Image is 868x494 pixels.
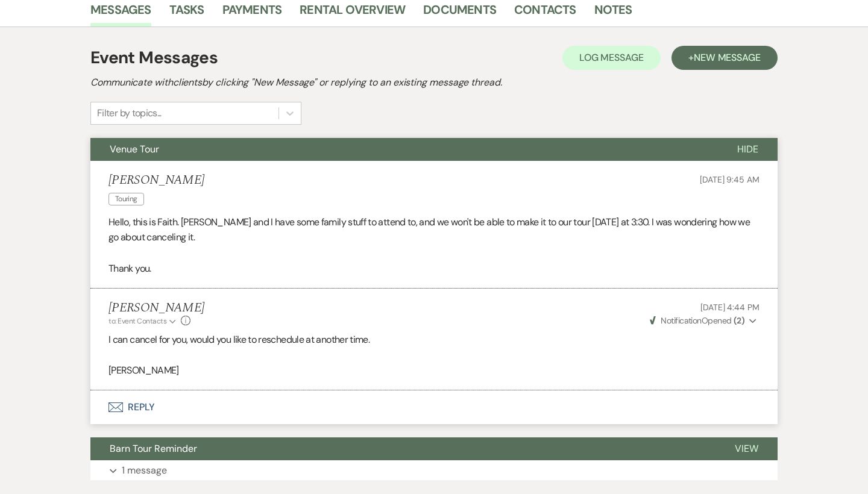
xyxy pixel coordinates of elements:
button: Reply [90,390,778,424]
h5: [PERSON_NAME] [108,173,204,188]
button: Venue Tour [90,138,718,161]
button: Barn Tour Reminder [90,437,715,460]
span: to: Event Contacts [108,316,166,326]
strong: ( 2 ) [734,315,744,326]
h5: [PERSON_NAME] [108,301,204,316]
span: View [735,442,758,455]
p: 1 message [122,463,167,478]
span: Venue Tour [110,143,159,155]
span: Opened [650,315,744,326]
button: 1 message [90,460,778,481]
button: Log Message [562,46,661,70]
button: View [715,437,778,460]
span: Hide [737,143,758,155]
span: New Message [694,51,761,64]
p: I can cancel for you, would you like to reschedule at another time. [108,332,759,348]
span: Barn Tour Reminder [110,442,197,455]
p: Hello, this is Faith. [PERSON_NAME] and I have some family stuff to attend to, and we won't be ab... [108,214,759,245]
span: Touring [108,193,144,205]
span: [DATE] 4:44 PM [700,302,759,313]
button: +New Message [671,46,778,70]
div: Filter by topics... [97,106,162,120]
button: to: Event Contacts [108,316,178,327]
h2: Communicate with clients by clicking "New Message" or replying to an existing message thread. [90,75,778,90]
button: Hide [718,138,778,161]
span: [DATE] 9:45 AM [700,174,759,185]
p: Thank you. [108,261,759,277]
button: NotificationOpened (2) [648,314,759,327]
span: Log Message [579,51,644,64]
span: Notification [661,315,701,326]
h1: Event Messages [90,45,218,70]
p: [PERSON_NAME] [108,363,759,378]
